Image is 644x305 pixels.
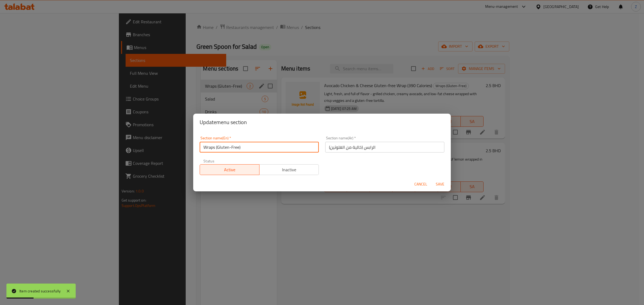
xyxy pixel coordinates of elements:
[200,164,259,175] button: Active
[412,179,429,189] button: Cancel
[19,288,61,294] div: Item created successfully
[259,164,319,175] button: Inactive
[431,179,449,189] button: Save
[200,142,319,152] input: Please enter section name(en)
[414,181,427,188] span: Cancel
[200,118,444,127] h2: Update menu section
[325,142,444,152] input: Please enter section name(ar)
[202,166,257,174] span: Active
[434,181,447,188] span: Save
[262,166,317,174] span: Inactive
